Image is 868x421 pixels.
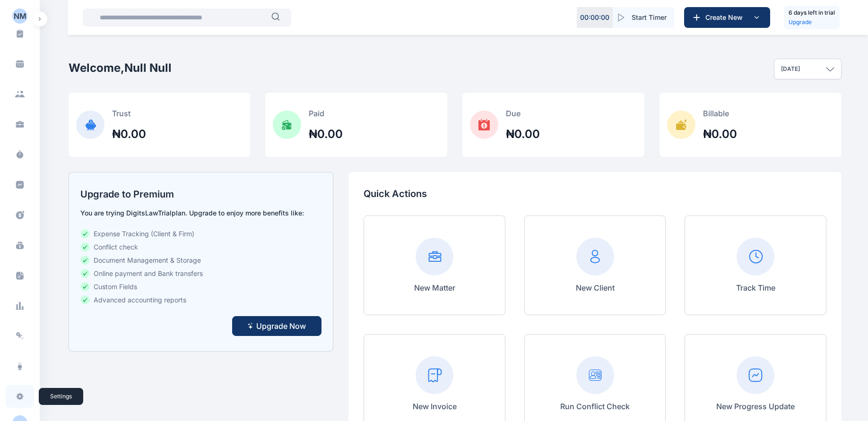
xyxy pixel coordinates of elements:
[414,282,455,293] p: New Matter
[12,11,27,26] button: NM
[14,10,26,22] div: NM
[781,65,800,73] p: [DATE]
[716,401,795,412] p: New Progress Update
[789,17,835,27] a: Upgrade
[703,127,737,142] h2: ₦0.00
[6,385,34,408] a: settings
[94,256,201,265] span: Document Management & Storage
[232,316,321,336] button: Upgrade Now
[576,282,615,293] p: New Client
[413,401,457,412] p: New Invoice
[560,401,630,412] p: Run Conflict Check
[69,60,172,76] h2: Welcome, null null
[94,269,203,278] span: Online payment and Bank transfers
[580,13,609,22] p: 00 : 00 : 00
[506,108,540,119] p: Due
[256,320,306,332] span: Upgrade Now
[112,127,146,142] h2: ₦0.00
[112,108,146,119] p: Trust
[684,7,770,28] button: Create New
[703,108,737,119] p: Billable
[94,242,138,252] span: Conflict check
[613,7,674,28] button: Start Timer
[309,108,343,119] p: Paid
[94,282,137,292] span: Custom Fields
[632,13,667,22] span: Start Timer
[309,127,343,142] h2: ₦0.00
[94,229,194,239] span: Expense Tracking (Client & Firm)
[702,13,751,22] span: Create New
[364,187,826,200] p: Quick Actions
[80,208,322,218] p: You are trying DigitsLaw Trial plan. Upgrade to enjoy more benefits like:
[80,188,322,201] h2: Upgrade to Premium
[94,295,186,305] span: Advanced accounting reports
[506,127,540,142] h2: ₦0.00
[736,282,775,293] p: Track Time
[789,8,835,17] h5: 6 days left in trial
